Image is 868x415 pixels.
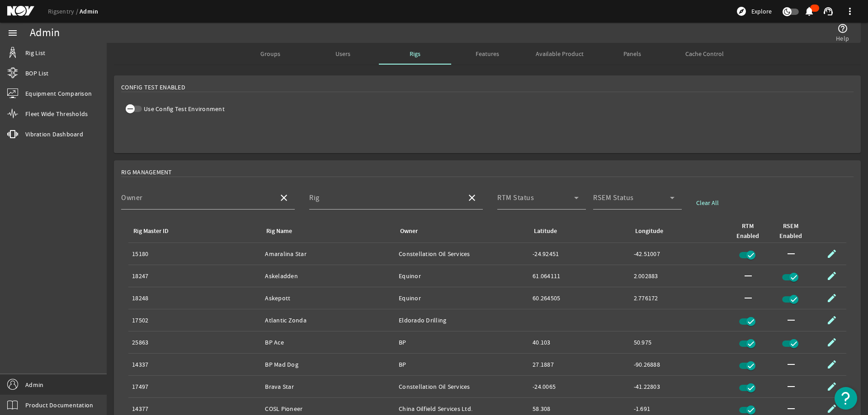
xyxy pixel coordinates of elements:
[7,28,18,38] mat-icon: menu
[696,198,719,207] span: Clear All
[25,48,45,57] span: Rig List
[837,23,848,34] mat-icon: help_outline
[399,360,525,369] div: BP
[7,129,18,140] mat-icon: vibration
[121,83,185,92] span: Config Test Enabled
[25,380,43,389] span: Admin
[265,316,392,325] div: Atlantic Zonda
[400,226,418,236] div: Owner
[786,248,797,259] mat-icon: horizontal_rule
[736,221,759,241] div: RTM Enabled
[309,196,459,207] input: Select a Rig
[265,226,388,236] div: Rig Name
[623,51,641,57] span: Panels
[132,404,258,413] div: 14377
[751,7,772,16] span: Explore
[265,360,392,369] div: BP Mad Dog
[533,271,626,280] div: 61.064111
[533,360,626,369] div: 27.1887
[786,381,797,392] mat-icon: horizontal_rule
[536,51,584,57] span: Available Product
[593,193,634,202] mat-label: RSEM Status
[121,193,143,202] mat-label: Owner
[265,294,392,303] div: Askepott
[410,51,420,57] span: Rigs
[685,51,724,57] span: Cache Control
[823,6,834,17] mat-icon: support_agent
[132,382,258,391] div: 17497
[399,271,525,280] div: Equinor
[25,89,92,98] span: Equipment Comparison
[786,403,797,414] mat-icon: horizontal_rule
[132,271,258,280] div: 18247
[309,193,320,202] mat-label: Rig
[399,382,525,391] div: Constellation Oil Services
[634,271,728,280] div: 2.002883
[399,316,525,325] div: Eldorado Drilling
[25,69,48,78] span: BOP List
[826,293,837,303] mat-icon: edit
[533,249,626,258] div: -24.92451
[260,51,280,57] span: Groups
[25,109,88,118] span: Fleet Wide Thresholds
[634,249,728,258] div: -42.51007
[278,192,289,203] mat-icon: close
[533,404,626,413] div: 58.308
[399,338,525,347] div: BP
[533,338,626,347] div: 40.103
[25,401,93,410] span: Product Documentation
[80,7,98,16] a: Admin
[826,381,837,392] mat-icon: edit
[634,338,728,347] div: 50.975
[743,293,754,303] mat-icon: horizontal_rule
[826,270,837,281] mat-icon: edit
[399,226,522,236] div: Owner
[132,316,258,325] div: 17502
[826,337,837,348] mat-icon: edit
[265,382,392,391] div: Brava Star
[132,338,258,347] div: 25863
[265,338,392,347] div: BP Ace
[634,360,728,369] div: -90.26888
[634,294,728,303] div: 2.776172
[839,0,861,22] button: more_vert
[265,404,392,413] div: COSL Pioneer
[634,404,728,413] div: -1.691
[732,4,775,19] button: Explore
[265,271,392,280] div: Askeladden
[48,7,80,15] a: Rigsentry
[533,294,626,303] div: 60.264505
[30,28,60,37] div: Admin
[533,382,626,391] div: -24.0065
[804,6,815,17] mat-icon: notifications
[779,221,802,241] div: RSEM Enabled
[786,315,797,326] mat-icon: horizontal_rule
[25,130,83,139] span: Vibration Dashboard
[689,195,726,211] button: Clear All
[399,404,525,413] div: China Oilfield Services Ltd.
[836,34,849,43] span: Help
[778,221,810,241] div: RSEM Enabled
[121,168,172,177] span: Rig Management
[266,226,292,236] div: Rig Name
[142,104,225,113] label: Use Config Test Environment
[335,51,350,57] span: Users
[735,221,767,241] div: RTM Enabled
[132,294,258,303] div: 18248
[786,359,797,370] mat-icon: horizontal_rule
[121,196,271,207] input: Select an Owner
[743,270,754,281] mat-icon: horizontal_rule
[736,6,747,17] mat-icon: explore
[826,403,837,414] mat-icon: edit
[476,51,499,57] span: Features
[826,359,837,370] mat-icon: edit
[534,226,557,236] div: Latitude
[635,226,663,236] div: Longitude
[265,249,392,258] div: Amaralina Star
[467,192,477,203] mat-icon: close
[826,248,837,259] mat-icon: edit
[132,360,258,369] div: 14337
[132,249,258,258] div: 15180
[399,249,525,258] div: Constellation Oil Services
[133,226,169,236] div: Rig Master ID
